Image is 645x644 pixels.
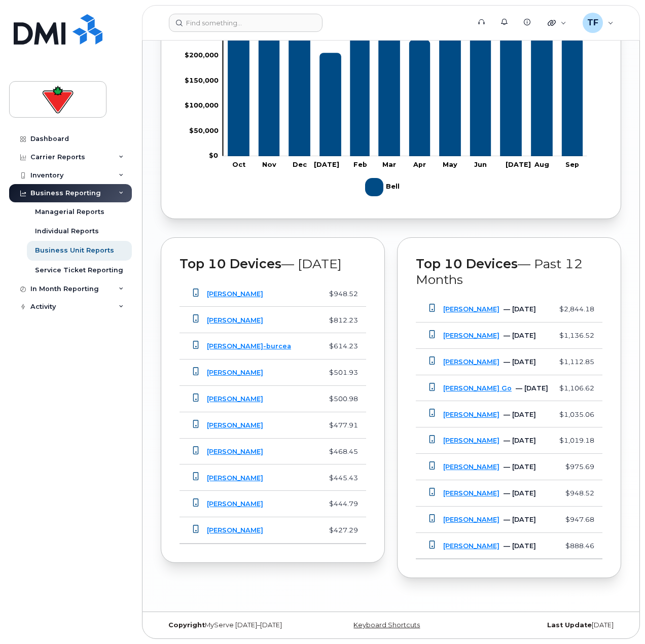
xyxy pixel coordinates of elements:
[556,480,602,507] td: $948.52
[365,174,402,200] g: Legend
[185,77,219,84] tspan: $150,000
[504,411,536,418] span: — [DATE]
[556,349,602,375] td: $1,112.85
[443,516,499,523] a: [PERSON_NAME]
[317,464,366,491] td: $445.43
[413,161,426,168] tspan: Apr
[504,332,536,339] span: — [DATE]
[443,305,499,313] a: [PERSON_NAME]
[207,342,291,350] a: [PERSON_NAME]-burcea
[262,161,276,168] tspan: Nov
[506,161,531,168] tspan: [DATE]
[207,526,263,534] a: [PERSON_NAME]
[541,13,574,33] div: Quicklinks
[365,174,402,200] g: Bell
[317,281,366,307] td: $948.52
[207,369,263,376] a: [PERSON_NAME]
[281,256,342,271] span: — [DATE]
[207,421,263,429] a: [PERSON_NAME]
[353,621,420,629] a: Keyboard Shortcuts
[169,14,322,32] input: Find something...
[443,358,499,366] a: [PERSON_NAME]
[317,439,366,465] td: $468.45
[317,517,366,544] td: $427.29
[556,533,602,559] td: $888.46
[207,500,263,508] a: [PERSON_NAME]
[416,256,518,271] span: Top 10 Devices
[353,161,367,168] tspan: Feb
[317,360,366,386] td: $501.93
[576,13,621,33] div: Tyler Federowich
[293,161,307,168] tspan: Dec
[180,256,281,271] span: Top 10 Devices
[443,384,512,392] a: [PERSON_NAME] Go
[443,463,499,471] a: [PERSON_NAME]
[504,516,536,523] span: — [DATE]
[443,542,499,550] a: [PERSON_NAME]
[556,454,602,480] td: $975.69
[504,542,536,550] span: — [DATE]
[161,621,314,629] div: MyServe [DATE]–[DATE]
[232,161,245,168] tspan: Oct
[443,161,457,168] tspan: May
[416,256,583,287] span: — Past 12 Months
[443,332,499,339] a: [PERSON_NAME]
[504,305,536,313] span: — [DATE]
[185,101,219,109] tspan: $100,000
[382,161,396,168] tspan: Mar
[547,621,592,629] strong: Last Update
[556,296,602,323] td: $2,844.18
[587,17,598,29] span: TF
[189,127,219,134] tspan: $50,000
[317,412,366,439] td: $477.91
[504,463,536,471] span: — [DATE]
[474,161,487,168] tspan: Jun
[556,401,602,427] td: $1,035.06
[504,437,536,444] span: — [DATE]
[504,358,536,366] span: — [DATE]
[185,51,219,59] tspan: $200,000
[443,411,499,418] a: [PERSON_NAME]
[317,307,366,333] td: $812.23
[317,333,366,360] td: $614.23
[207,448,263,455] a: [PERSON_NAME]
[534,161,549,168] tspan: Aug
[209,152,218,160] tspan: $0
[443,437,499,444] a: [PERSON_NAME]
[556,427,602,454] td: $1,019.18
[207,316,263,324] a: [PERSON_NAME]
[317,491,366,517] td: $444.79
[207,474,263,482] a: [PERSON_NAME]
[468,621,621,629] div: [DATE]
[556,507,602,533] td: $947.68
[207,395,263,403] a: [PERSON_NAME]
[516,384,548,392] span: — [DATE]
[207,290,263,298] a: [PERSON_NAME]
[314,161,339,168] tspan: [DATE]
[556,323,602,349] td: $1,136.52
[556,375,602,402] td: $1,106.62
[443,489,499,497] a: [PERSON_NAME]
[168,621,205,629] strong: Copyright
[317,386,366,412] td: $500.98
[504,489,536,497] span: — [DATE]
[565,161,579,168] tspan: Sep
